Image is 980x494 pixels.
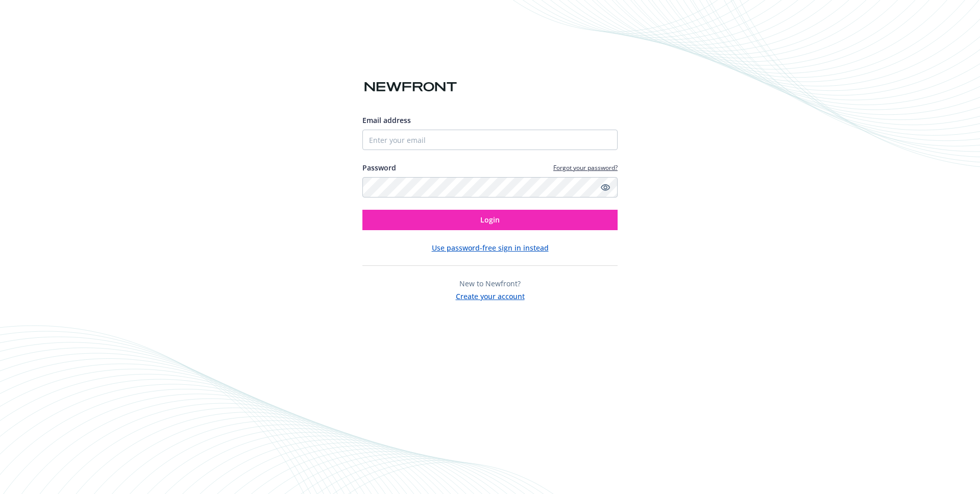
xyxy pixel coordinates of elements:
[362,115,411,125] span: Email address
[599,181,611,193] a: Show password
[362,177,618,197] input: Enter your password
[362,162,396,173] label: Password
[456,289,525,302] button: Create your account
[362,210,618,230] button: Login
[459,279,521,288] span: New to Newfront?
[553,163,618,172] a: Forgot your password?
[432,242,549,253] button: Use password-free sign in instead
[480,215,500,225] span: Login
[362,130,618,150] input: Enter your email
[362,78,459,96] img: Newfront logo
